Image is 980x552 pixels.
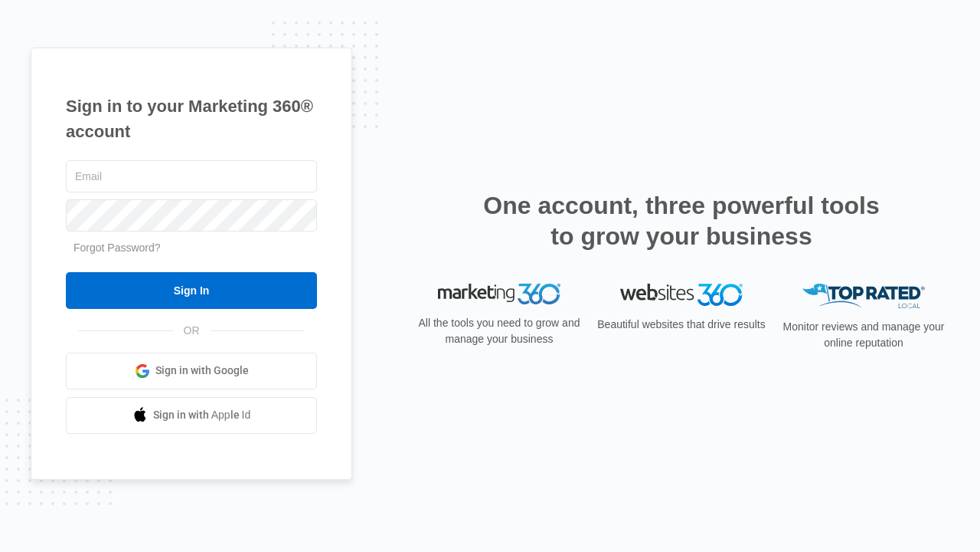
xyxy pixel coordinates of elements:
[66,353,317,389] a: Sign in with Google
[73,242,161,254] a: Forgot Password?
[66,94,317,144] h1: Sign in to your Marketing 360® account
[413,315,585,347] p: All the tools you need to grow and manage your business
[479,190,884,251] h2: One account, three powerful tools to grow your business
[173,323,211,339] span: OR
[620,284,743,306] img: Websites 360
[66,160,317,192] input: Email
[596,317,767,333] p: Beautiful websites that drive results
[66,272,317,309] input: Sign In
[153,407,251,423] span: Sign in with Apple Id
[802,284,925,309] img: Top Rated Local
[438,284,560,305] img: Marketing 360
[155,363,249,379] span: Sign in with Google
[66,397,317,434] a: Sign in with Apple Id
[778,319,949,351] p: Monitor reviews and manage your online reputation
